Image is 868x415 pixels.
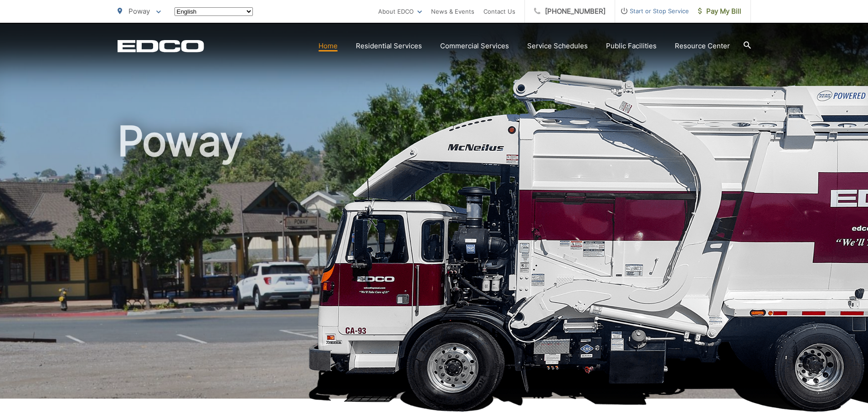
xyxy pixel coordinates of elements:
span: Pay My Bill [698,6,741,17]
a: EDCD logo. Return to the homepage. [118,40,204,52]
a: News & Events [431,6,474,17]
a: Residential Services [356,41,422,51]
span: Poway [128,7,150,15]
a: Commercial Services [440,41,509,51]
a: Home [318,41,338,51]
a: Resource Center [675,41,730,51]
a: Service Schedules [527,41,588,51]
a: About EDCO [378,6,422,17]
a: Public Facilities [606,41,657,51]
a: Contact Us [483,6,515,17]
h1: Poway [118,118,751,407]
select: Select a language [175,7,253,16]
